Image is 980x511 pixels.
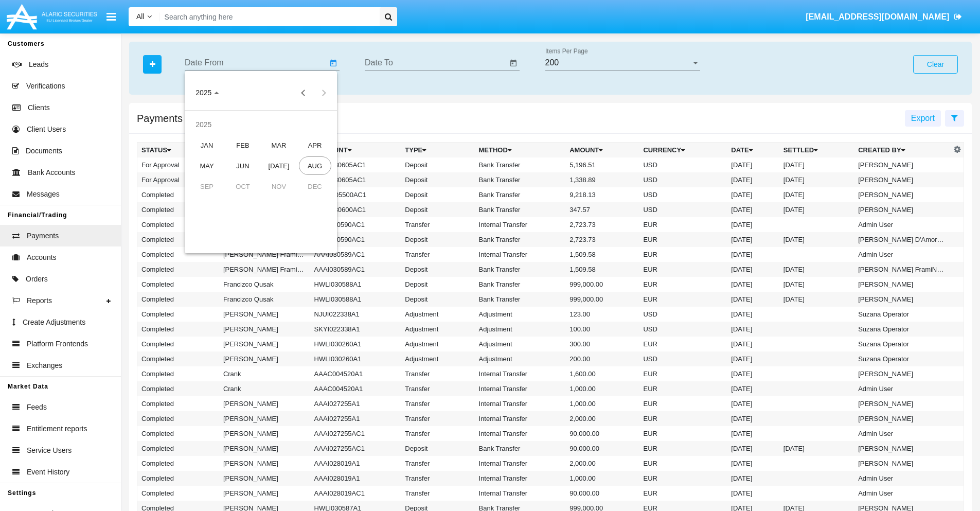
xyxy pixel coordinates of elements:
button: Next year [314,82,334,103]
div: JAN [191,136,223,154]
td: May 2025 [189,155,225,176]
div: AUG [299,156,331,175]
td: October 2025 [225,176,261,197]
div: DEC [299,177,331,196]
td: December 2025 [297,176,333,197]
button: Previous year [293,82,314,103]
td: July 2025 [261,155,297,176]
td: April 2025 [297,135,333,155]
td: January 2025 [189,135,225,155]
button: Choose date [187,82,227,103]
div: NOV [263,177,295,196]
div: APR [299,136,331,154]
td: September 2025 [189,176,225,197]
div: FEB [227,136,259,154]
div: SEP [191,177,223,196]
div: MAR [263,136,295,154]
td: November 2025 [261,176,297,197]
span: 2025 [195,89,211,97]
div: MAY [191,156,223,175]
div: OCT [227,177,259,196]
div: [DATE] [263,156,295,175]
div: JUN [227,156,259,175]
td: August 2025 [297,155,333,176]
td: February 2025 [225,135,261,155]
td: March 2025 [261,135,297,155]
td: 2025 [189,114,333,135]
td: June 2025 [225,155,261,176]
